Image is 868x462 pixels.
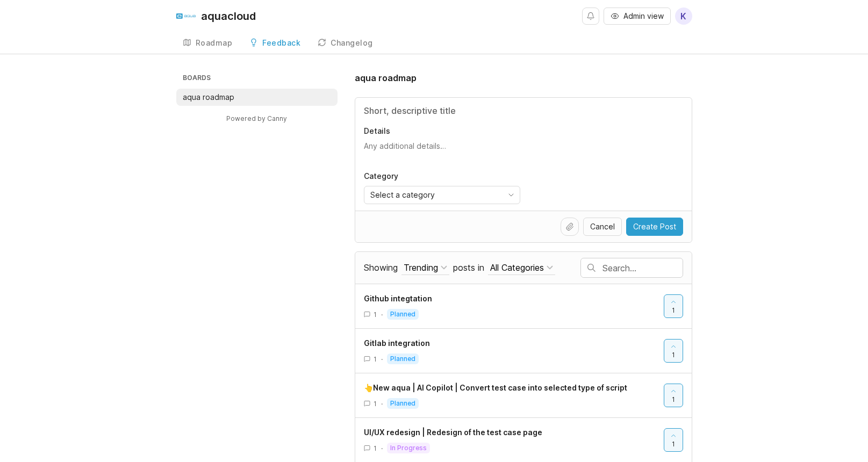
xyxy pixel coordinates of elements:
[582,8,599,25] button: Notifications
[176,6,196,26] img: aquacloud logo
[675,8,692,25] button: K
[490,262,544,273] div: All Categories
[364,338,430,348] span: Gitlab integration
[201,11,256,21] div: aquacloud
[183,92,234,103] p: aqua roadmap
[364,141,683,162] textarea: Details
[602,262,683,274] input: Search…
[453,262,484,273] span: posts in
[364,126,683,136] p: Details
[672,306,675,315] span: 1
[364,427,664,453] a: UI/UX redesign | Redesign of the test case page1·in progress
[503,191,520,199] svg: toggle icon
[331,39,373,47] div: Changelog
[370,189,435,201] span: Select a category
[623,11,664,21] span: Admin view
[381,310,383,319] div: ·
[381,399,383,408] div: ·
[364,262,398,273] span: Showing
[381,444,383,453] div: ·
[181,71,338,86] h3: Boards
[390,399,415,408] p: planned
[311,32,379,54] a: Changelog
[633,221,676,232] span: Create Post
[176,32,239,54] a: Roadmap
[488,261,555,275] button: posts in
[590,221,615,232] span: Cancel
[381,355,383,364] div: ·
[364,428,542,437] span: UI/UX redesign | Redesign of the test case page
[364,293,664,320] a: Github integtation1·planned
[364,104,683,117] input: Title
[374,310,377,319] span: 1
[404,262,438,273] div: Trending
[364,382,664,409] a: 👆New aqua | AI Copilot | Convert test case into selected type of script1·planned
[364,171,520,182] p: Category
[243,32,307,54] a: Feedback
[364,337,664,364] a: Gitlab integration1·planned
[374,355,377,364] span: 1
[390,444,427,452] p: in progress
[176,89,338,106] a: aqua roadmap
[355,71,417,84] h1: aqua roadmap
[664,294,683,318] button: 1
[390,355,415,363] p: planned
[680,10,686,23] span: K
[664,384,683,407] button: 1
[626,218,683,236] button: Create Post
[364,294,432,303] span: Github integtation
[664,339,683,363] button: 1
[225,112,289,125] a: Powered by Canny
[262,39,300,47] div: Feedback
[374,444,377,453] span: 1
[364,186,520,204] div: toggle menu
[672,395,675,404] span: 1
[364,383,627,392] span: 👆New aqua | AI Copilot | Convert test case into selected type of script
[583,218,622,236] button: Cancel
[374,399,377,408] span: 1
[664,428,683,452] button: 1
[672,350,675,359] span: 1
[401,261,449,275] button: Showing
[196,39,233,47] div: Roadmap
[672,439,675,449] span: 1
[604,8,671,25] button: Admin view
[390,310,415,319] p: planned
